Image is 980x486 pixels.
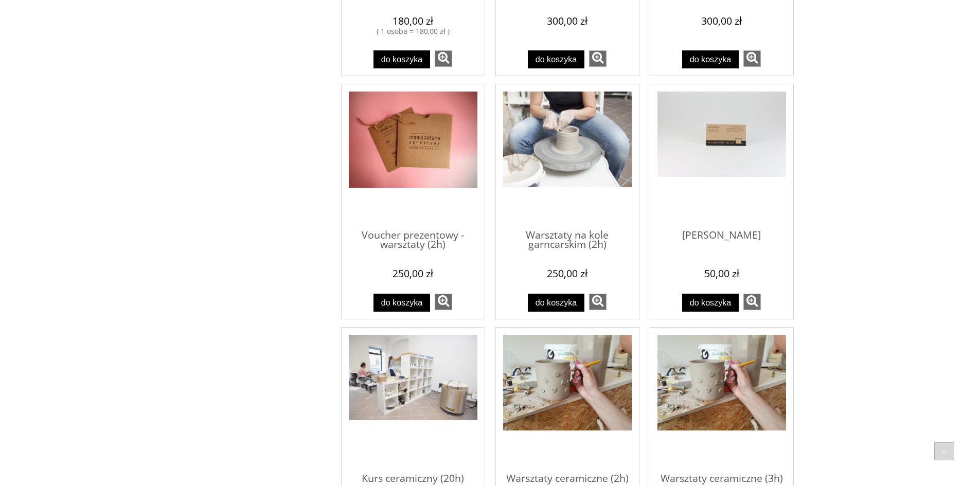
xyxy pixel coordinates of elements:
em: 180,00 zł [393,14,433,28]
button: Do koszyka Warsztaty na kole garncarskim (3h) [528,50,584,68]
img: Kurs ceramiczny (20h) [349,335,477,420]
img: Warsztaty na kole garncarskim (2h) [503,92,632,187]
span: Do koszyka [690,298,732,307]
button: Do koszyka Malowanie kubków / Pottery painting [373,50,430,68]
a: Przejdź do produktu Warsztaty na kole garncarskim (2h) [503,92,632,220]
span: Do koszyka [536,55,577,64]
a: Przejdź do produktu Warsztaty ceramiczne (2h) [503,335,632,463]
a: Warsztaty na kole garncarskim (2h) [503,220,632,261]
a: zobacz więcej [589,294,607,310]
a: zobacz więcej [743,294,761,310]
a: zobacz więcej [435,50,452,67]
img: Karta podarunkowa [657,92,786,177]
span: [PERSON_NAME] [657,220,786,251]
button: Do koszyka Warsztaty na kole garncarskim (2h) [528,294,584,312]
a: Przejdź do produktu Kurs ceramiczny (20h) [349,335,477,463]
button: Do koszyka Voucher prezentowy - warsztaty (3h) [682,50,739,68]
em: 250,00 zł [393,266,433,280]
a: [PERSON_NAME] [657,220,786,261]
span: Do koszyka [381,298,423,307]
img: Voucher prezentowy - warsztaty (2h) [349,92,477,188]
em: 250,00 zł [547,266,587,280]
button: Do koszyka Karta podarunkowa [682,294,739,312]
span: Do koszyka [690,55,732,64]
a: Przejdź do produktu Warsztaty ceramiczne (3h) [657,335,786,463]
span: Do koszyka [536,298,577,307]
img: Warsztaty ceramiczne (2h) [503,335,632,430]
a: Przejdź do produktu Voucher prezentowy - warsztaty (2h) [349,92,477,220]
i: ( 1 osoba = 180,00 zł ) [377,26,450,36]
a: zobacz więcej [589,50,607,67]
em: 50,00 zł [704,266,739,280]
em: 300,00 zł [547,14,587,28]
em: 300,00 zł [701,14,742,28]
a: Voucher prezentowy - warsztaty (2h) [349,220,477,261]
a: zobacz więcej [435,294,452,310]
a: Przejdź do produktu Karta podarunkowa [657,92,786,220]
span: Warsztaty na kole garncarskim (2h) [503,220,632,251]
span: Voucher prezentowy - warsztaty (2h) [349,220,477,251]
span: Do koszyka [381,55,423,64]
img: Warsztaty ceramiczne (3h) [657,335,786,430]
a: zobacz więcej [743,50,761,67]
button: Do koszyka Voucher prezentowy - warsztaty (2h) [373,294,430,312]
